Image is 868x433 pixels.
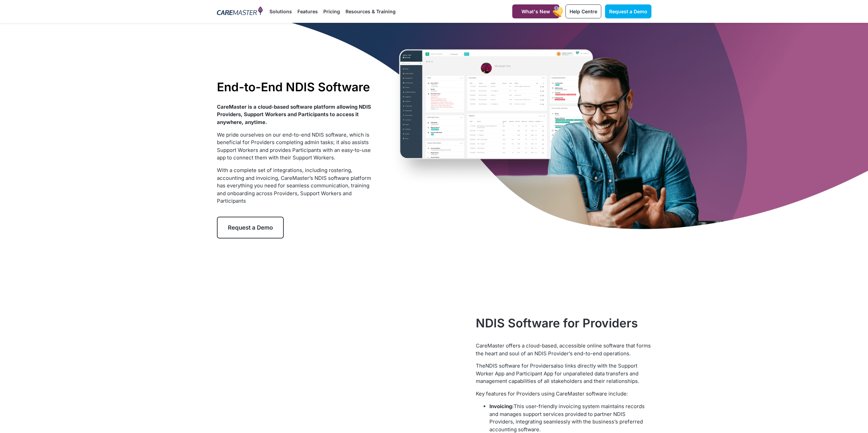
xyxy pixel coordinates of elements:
h2: NDIS Software for Providers [476,316,651,330]
span: Request a Demo [228,224,273,231]
a: What's New [512,4,559,18]
h1: End-to-End NDIS Software [217,80,373,94]
span: also links directly with the Support Worker App and Participant App for unparalleled data transfe... [476,362,639,384]
a: Request a Demo [217,217,284,238]
strong: CareMaster is a cloud-based software platform allowing NDIS Providers, Support Workers and Partic... [217,104,371,125]
span: Key features for Providers using CareMaster software include: [476,390,628,397]
span: We pride ourselves on our end-to-end NDIS software, which is beneficial for Providers completing ... [217,132,371,161]
a: Help Centre [565,4,601,18]
a: NDIS software for Providers [485,362,554,369]
span: This user-friendly invoicing system maintains records and manages support services provided to pa... [489,403,645,433]
p: With a complete set of integrations, including rostering, accounting and invoicing, CareMaster’s ... [217,167,373,205]
span: CareMaster offers a cloud-based, accessible online software that forms the heart and soul of an N... [476,342,651,357]
span: Request a Demo [609,9,647,14]
b: Invoicing: [489,403,514,409]
a: Request a Demo [605,4,651,18]
span: The [476,362,485,369]
span: What's New [521,9,550,14]
img: CareMaster Logo [217,6,263,17]
span: Help Centre [570,9,597,14]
